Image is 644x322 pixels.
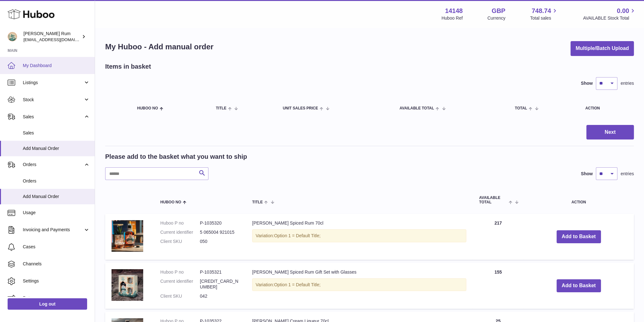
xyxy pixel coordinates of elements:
[160,200,181,204] span: Huboo no
[105,42,214,52] h1: My Huboo - Add manual order
[557,279,601,292] button: Add to Basket
[23,295,90,301] span: Returns
[583,15,636,21] span: AVAILABLE Stock Total
[23,194,90,200] span: Add Manual Order
[252,200,263,204] span: Title
[581,171,593,177] label: Show
[112,269,143,301] img: Barti Spiced Rum Gift Set with Glasses
[571,41,634,56] button: Multiple/Batch Upload
[252,229,466,242] div: Variation:
[23,97,83,103] span: Stock
[105,152,247,161] h2: Please add to the basket what you want to ship
[200,238,239,245] dd: 050
[23,146,90,152] span: Add Manual Order
[200,220,239,226] dd: P-1035320
[23,80,83,86] span: Listings
[246,214,473,260] td: [PERSON_NAME] Spiced Rum 70cl
[160,229,200,235] dt: Current identifier
[617,7,629,15] span: 0.00
[23,261,90,267] span: Channels
[621,80,634,86] span: entries
[530,7,558,21] a: 748.74 Total sales
[586,125,634,140] button: Next
[200,278,239,290] dd: [CREDIT_CARD_NUMBER]
[137,106,158,110] span: Huboo no
[621,171,634,177] span: entries
[399,106,434,110] span: AVAILABLE Total
[557,230,601,243] button: Add to Basket
[523,189,634,210] th: Action
[23,31,80,43] div: [PERSON_NAME] Rum
[23,227,83,233] span: Invoicing and Payments
[283,106,318,110] span: Unit Sales Price
[479,196,507,204] span: AVAILABLE Total
[200,269,239,275] dd: P-1035321
[23,130,90,136] span: Sales
[274,282,321,287] span: Option 1 = Default Title;
[160,293,200,299] dt: Client SKU
[23,37,93,42] span: [EMAIL_ADDRESS][DOMAIN_NAME]
[473,263,523,309] td: 155
[105,62,151,71] h2: Items in basket
[23,244,90,250] span: Cases
[23,162,83,168] span: Orders
[160,278,200,290] dt: Current identifier
[112,220,143,252] img: Barti Spiced Rum 70cl
[160,238,200,245] dt: Client SKU
[200,229,239,235] dd: 5 065004 921015
[488,15,506,21] div: Currency
[583,7,636,21] a: 0.00 AVAILABLE Stock Total
[8,298,87,310] a: Log out
[160,220,200,226] dt: Huboo P no
[473,214,523,260] td: 217
[8,32,17,41] img: mail@bartirum.wales
[445,7,463,15] strong: 14148
[200,293,239,299] dd: 042
[530,15,558,21] span: Total sales
[252,278,466,291] div: Variation:
[23,210,90,216] span: Usage
[23,278,90,284] span: Settings
[23,63,90,69] span: My Dashboard
[532,7,551,15] span: 748.74
[515,106,527,110] span: Total
[160,269,200,275] dt: Huboo P no
[274,233,321,238] span: Option 1 = Default Title;
[23,178,90,184] span: Orders
[442,15,463,21] div: Huboo Ref
[23,114,83,120] span: Sales
[492,7,505,15] strong: GBP
[585,106,628,110] div: Action
[581,80,593,86] label: Show
[216,106,226,110] span: Title
[246,263,473,309] td: [PERSON_NAME] Spiced Rum Gift Set with Glasses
